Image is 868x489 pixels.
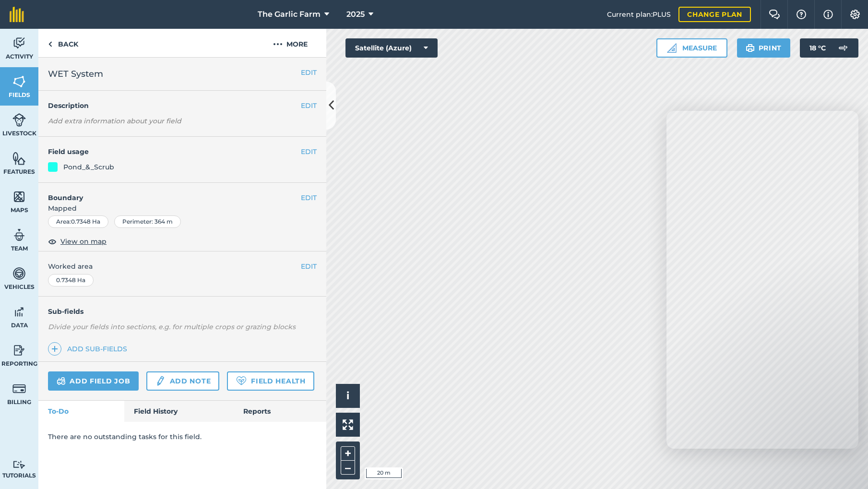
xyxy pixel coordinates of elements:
[12,36,26,50] img: svg+xml;base64,PD94bWwgdmVyc2lvbj0iMS4wIiBlbmNvZGluZz0idXRmLTgiPz4KPCEtLSBHZW5lcmF0b3I6IEFkb2JlIE...
[12,382,26,396] img: svg+xml;base64,PD94bWwgdmVyc2lvbj0iMS4wIiBlbmNvZGluZz0idXRmLTgiPz4KPCEtLSBHZW5lcmF0b3I6IEFkb2JlIE...
[38,306,326,317] h4: Sub-fields
[12,74,26,89] img: svg+xml;base64,PHN2ZyB4bWxucz0iaHR0cDovL3d3dy53My5vcmcvMjAwMC9zdmciIHdpZHRoPSI1NiIgaGVpZ2h0PSI2MC...
[12,343,26,358] img: svg+xml;base64,PD94bWwgdmVyc2lvbj0iMS4wIiBlbmNvZGluZz0idXRmLTgiPz4KPCEtLSBHZW5lcmF0b3I6IEFkb2JlIE...
[833,38,853,58] img: svg+xml;base64,PD94bWwgdmVyc2lvbj0iMS4wIiBlbmNvZGluZz0idXRmLTgiPz4KPCEtLSBHZW5lcmF0b3I6IEFkb2JlIE...
[51,343,58,355] img: svg+xml;base64,PHN2ZyB4bWxucz0iaHR0cDovL3d3dy53My5vcmcvMjAwMC9zdmciIHdpZHRoPSIxNCIgaGVpZ2h0PSIyNC...
[124,401,233,422] a: Field History
[656,38,727,58] button: Measure
[258,9,321,20] span: The Garlic Farm
[48,38,52,50] img: svg+xml;base64,PHN2ZyB4bWxucz0iaHR0cDovL3d3dy53My5vcmcvMjAwMC9zdmciIHdpZHRoPSI5IiBoZWlnaHQ9IjI0Ii...
[336,384,360,408] button: i
[155,375,166,387] img: svg+xml;base64,PD94bWwgdmVyc2lvbj0iMS4wIiBlbmNvZGluZz0idXRmLTgiPz4KPCEtLSBHZW5lcmF0b3I6IEFkb2JlIE...
[48,274,94,286] div: 0.7348 Ha
[301,146,317,157] button: EDIT
[48,67,103,81] span: WET System
[301,67,317,78] button: EDIT
[48,146,301,157] h4: Field usage
[48,236,107,247] button: View on map
[12,151,26,166] img: svg+xml;base64,PHN2ZyB4bWxucz0iaHR0cDovL3d3dy53My5vcmcvMjAwMC9zdmciIHdpZHRoPSI1NiIgaGVpZ2h0PSI2MC...
[38,203,326,214] span: Mapped
[341,461,355,475] button: –
[48,261,317,272] span: Worked area
[48,236,57,247] img: svg+xml;base64,PHN2ZyB4bWxucz0iaHR0cDovL3d3dy53My5vcmcvMjAwMC9zdmciIHdpZHRoPSIxOCIgaGVpZ2h0PSIyNC...
[12,190,26,204] img: svg+xml;base64,PHN2ZyB4bWxucz0iaHR0cDovL3d3dy53My5vcmcvMjAwMC9zdmciIHdpZHRoPSI1NiIgaGVpZ2h0PSI2MC...
[607,9,671,20] span: Current plan : PLUS
[301,261,317,272] button: EDIT
[746,42,755,54] img: svg+xml;base64,PHN2ZyB4bWxucz0iaHR0cDovL3d3dy53My5vcmcvMjAwMC9zdmciIHdpZHRoPSIxOSIgaGVpZ2h0PSIyNC...
[48,215,108,228] div: Area : 0.7348 Ha
[114,215,181,228] div: Perimeter : 364 m
[63,162,114,172] div: Pond_&_Scrub
[835,456,858,479] iframe: Intercom live chat
[273,38,283,50] img: svg+xml;base64,PHN2ZyB4bWxucz0iaHR0cDovL3d3dy53My5vcmcvMjAwMC9zdmciIHdpZHRoPSIyMCIgaGVpZ2h0PSIyNC...
[678,7,751,22] a: Change plan
[12,305,26,319] img: svg+xml;base64,PD94bWwgdmVyc2lvbj0iMS4wIiBlbmNvZGluZz0idXRmLTgiPz4KPCEtLSBHZW5lcmF0b3I6IEFkb2JlIE...
[48,322,296,331] em: Divide your fields into sections, e.g. for multiple crops or grazing blocks
[234,401,326,422] a: Reports
[227,371,314,391] a: Field Health
[48,100,317,111] h4: Description
[809,38,826,58] span: 18 ° C
[823,9,833,20] img: svg+xml;base64,PHN2ZyB4bWxucz0iaHR0cDovL3d3dy53My5vcmcvMjAwMC9zdmciIHdpZHRoPSIxNyIgaGVpZ2h0PSIxNy...
[254,29,326,57] button: More
[48,371,139,391] a: Add field job
[38,183,301,203] h4: Boundary
[38,29,88,57] a: Back
[346,390,349,402] span: i
[737,38,791,58] button: Print
[769,10,780,19] img: Two speech bubbles overlapping with the left bubble in the forefront
[343,419,353,430] img: Four arrows, one pointing top left, one top right, one bottom right and the last bottom left
[60,236,107,247] span: View on map
[800,38,858,58] button: 18 °C
[796,10,807,19] img: A question mark icon
[146,371,219,391] a: Add note
[12,113,26,127] img: svg+xml;base64,PD94bWwgdmVyc2lvbj0iMS4wIiBlbmNvZGluZz0idXRmLTgiPz4KPCEtLSBHZW5lcmF0b3I6IEFkb2JlIE...
[48,431,317,442] p: There are no outstanding tasks for this field.
[10,7,24,22] img: fieldmargin Logo
[667,43,677,53] img: Ruler icon
[12,460,26,469] img: svg+xml;base64,PD94bWwgdmVyc2lvbj0iMS4wIiBlbmNvZGluZz0idXRmLTgiPz4KPCEtLSBHZW5lcmF0b3I6IEFkb2JlIE...
[345,38,438,58] button: Satellite (Azure)
[341,446,355,461] button: +
[849,10,861,19] img: A cog icon
[301,100,317,111] button: EDIT
[12,228,26,242] img: svg+xml;base64,PD94bWwgdmVyc2lvbj0iMS4wIiBlbmNvZGluZz0idXRmLTgiPz4KPCEtLSBHZW5lcmF0b3I6IEFkb2JlIE...
[48,342,131,356] a: Add sub-fields
[57,375,66,387] img: svg+xml;base64,PD94bWwgdmVyc2lvbj0iMS4wIiBlbmNvZGluZz0idXRmLTgiPz4KPCEtLSBHZW5lcmF0b3I6IEFkb2JlIE...
[12,266,26,281] img: svg+xml;base64,PD94bWwgdmVyc2lvbj0iMS4wIiBlbmNvZGluZz0idXRmLTgiPz4KPCEtLSBHZW5lcmF0b3I6IEFkb2JlIE...
[301,192,317,203] button: EDIT
[48,117,181,125] em: Add extra information about your field
[666,111,858,449] iframe: Intercom live chat
[38,401,124,422] a: To-Do
[346,9,365,20] span: 2025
